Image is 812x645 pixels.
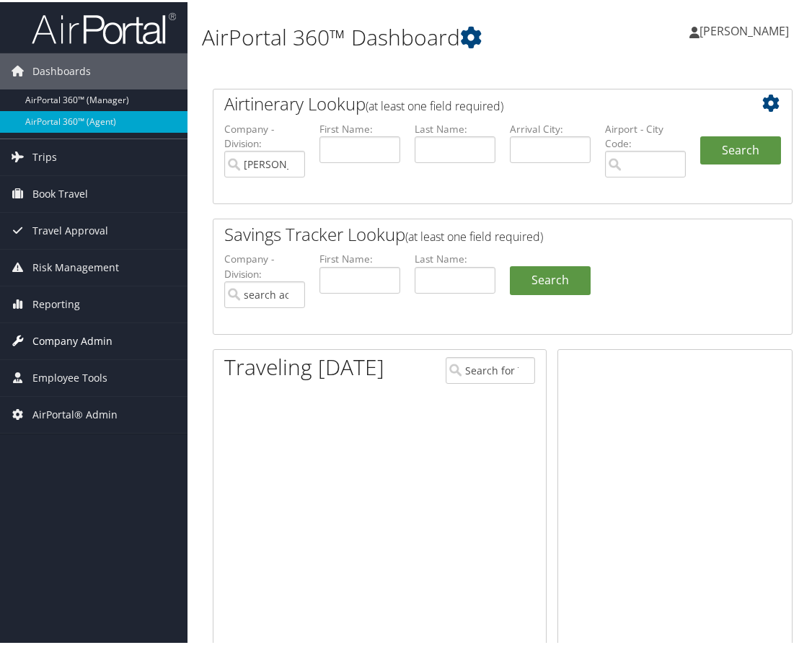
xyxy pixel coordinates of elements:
[32,284,80,320] span: Reporting
[32,137,57,173] span: Trips
[224,89,733,114] h2: Airtinerary Lookup
[366,96,503,112] span: (at least one field required)
[224,350,384,380] h1: Traveling [DATE]
[415,250,495,264] label: Last Name:
[32,321,112,357] span: Company Admin
[689,7,803,51] a: [PERSON_NAME]
[700,21,789,37] span: [PERSON_NAME]
[446,355,535,382] input: Search for Traveler
[405,227,543,242] span: (at least one field required)
[224,120,305,149] label: Company - Division:
[32,9,176,43] img: airportal-logo.png
[605,120,686,149] label: Airport - City Code:
[32,211,108,247] span: Travel Approval
[224,220,733,245] h2: Savings Tracker Lookup
[32,51,91,87] span: Dashboards
[32,247,119,284] span: Risk Management
[202,20,603,51] h1: AirPortal 360™ Dashboard
[32,395,118,431] span: AirPortal® Admin
[415,120,495,134] label: Last Name:
[32,358,107,394] span: Employee Tools
[319,120,400,134] label: First Name:
[510,264,591,293] a: Search
[319,250,400,264] label: First Name:
[700,134,781,163] button: Search
[224,250,305,279] label: Company - Division:
[510,120,591,134] label: Arrival City:
[224,279,305,306] input: search accounts
[32,174,88,210] span: Book Travel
